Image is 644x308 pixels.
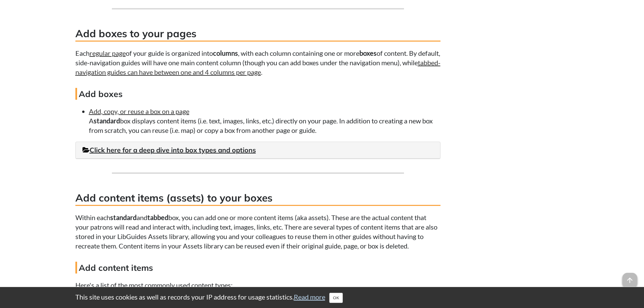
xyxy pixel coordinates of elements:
span: arrow_upward [622,273,637,288]
button: Close [329,293,343,303]
div: This site uses cookies as well as records your IP address for usage statistics. [69,292,576,303]
p: Within each and box, you can add one or more content items (aka assets). These are the actual con... [75,213,440,251]
a: regular page [90,49,126,57]
h4: Add boxes [75,88,440,100]
li: A box displays content items (i.e. text, images, links, etc.) directly on your page. In addition ... [89,106,440,135]
strong: columns [213,49,238,57]
p: Here's a list of the most commonly used content types: [75,280,440,290]
a: arrow_upward [622,274,637,282]
a: tabbed-navigation guides can have between one and 4 columns per page [75,58,440,76]
strong: tabbed [147,213,168,221]
p: Each of your guide is organized into , with each column containing one or more of content. By def... [75,48,440,77]
h4: Add content items [75,262,440,274]
strong: standard [94,117,120,125]
strong: standard [110,213,137,221]
strong: boxes [359,49,377,57]
a: Click here for a deep dive into box types and options [82,146,256,154]
a: Add, copy, or reuse a box on a page [89,107,189,115]
a: Read more [294,293,325,301]
h3: Add content items (assets) to your boxes [75,191,440,206]
h3: Add boxes to your pages [75,26,440,42]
